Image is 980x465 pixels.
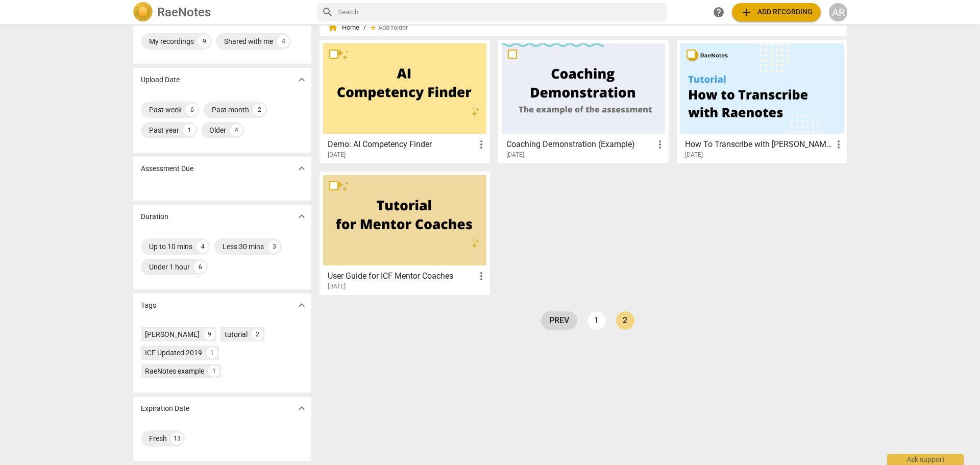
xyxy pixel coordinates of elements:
[740,6,813,18] span: Add recording
[296,402,308,414] span: expand_more
[328,138,475,151] h3: Demo: AI Competency Finder
[296,299,308,311] span: expand_more
[149,36,194,46] div: My recordings
[323,175,486,290] a: User Guide for ICF Mentor Coaches[DATE]
[133,2,309,22] a: LogoRaeNotes
[149,241,192,252] div: Up to 10 mins
[378,24,408,32] span: Add folder
[294,161,309,176] button: Show more
[209,125,226,135] div: Older
[141,75,180,85] p: Upload Date
[194,261,206,273] div: 6
[149,433,167,444] div: Fresh
[328,22,359,33] span: Home
[277,35,289,47] div: 4
[186,104,198,116] div: 6
[680,43,844,159] a: How To Transcribe with [PERSON_NAME][DATE]
[208,365,219,377] div: 1
[230,124,242,136] div: 4
[322,6,334,18] span: search
[475,270,487,282] span: more_vert
[685,138,832,151] h3: How To Transcribe with RaeNotes
[709,3,728,21] a: Help
[294,298,309,313] button: Show more
[183,124,195,136] div: 1
[141,403,189,414] p: Expiration Date
[654,138,666,151] span: more_vert
[253,104,265,116] div: 2
[832,138,845,151] span: more_vert
[328,282,346,291] span: [DATE]
[328,151,346,159] span: [DATE]
[252,329,263,340] div: 2
[541,311,577,330] a: prev
[157,5,211,19] h2: RaeNotes
[616,311,634,330] a: Page 2 is your current page
[141,211,168,222] p: Duration
[296,210,308,223] span: expand_more
[363,24,366,32] span: /
[212,105,249,115] div: Past month
[133,2,153,22] img: Logo
[268,240,280,253] div: 3
[732,3,821,21] button: Upload
[198,35,210,47] div: 9
[145,329,200,339] div: [PERSON_NAME]
[225,329,248,339] div: tutorial
[685,151,703,159] span: [DATE]
[506,138,654,151] h3: Coaching Demonstration (Example)
[296,74,308,86] span: expand_more
[294,401,309,416] button: Show more
[587,311,606,330] a: Page 1
[829,3,847,21] button: AR
[149,105,182,115] div: Past week
[141,163,193,174] p: Assessment Due
[328,270,475,282] h3: User Guide for ICF Mentor Coaches
[206,347,217,358] div: 1
[145,366,204,376] div: RaeNotes example
[294,209,309,224] button: Show more
[141,300,156,311] p: Tags
[204,329,215,340] div: 9
[368,22,378,33] span: add
[338,4,663,20] input: Search
[171,432,183,445] div: 13
[323,43,486,159] a: Demo: AI Competency Finder[DATE]
[713,6,725,18] span: help
[149,125,179,135] div: Past year
[223,241,264,252] div: Less 30 mins
[149,262,190,272] div: Under 1 hour
[197,240,209,253] div: 4
[294,72,309,87] button: Show more
[475,138,487,151] span: more_vert
[887,454,964,465] div: Ask support
[224,36,273,46] div: Shared with me
[145,348,202,358] div: ICF Updated 2019
[328,22,338,33] span: home
[502,43,665,159] a: Coaching Demonstration (Example)[DATE]
[740,6,752,18] span: add
[506,151,524,159] span: [DATE]
[296,162,308,175] span: expand_more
